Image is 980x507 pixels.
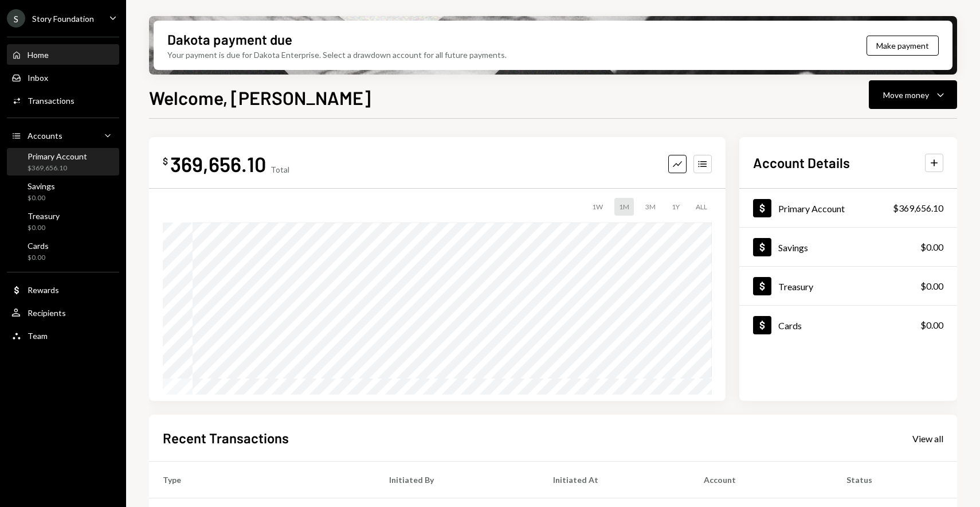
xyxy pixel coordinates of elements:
a: Accounts [7,125,119,146]
div: Treasury [28,211,60,221]
div: Your payment is due for Dakota Enterprise. Select a drawdown account for all future payments. [167,49,507,61]
div: 1M [614,198,634,216]
th: Account [690,462,833,498]
a: Inbox [7,67,119,88]
div: $0.00 [920,240,943,254]
div: Rewards [28,285,59,295]
div: Accounts [28,131,62,141]
a: Recipients [7,302,119,323]
button: Make payment [867,36,939,56]
div: Recipients [28,308,66,318]
div: View all [912,433,943,444]
div: ALL [691,198,712,216]
a: Team [7,325,119,346]
a: Primary Account$369,656.10 [739,189,957,227]
div: Inbox [28,73,48,83]
h2: Account Details [753,153,850,172]
div: $0.00 [920,279,943,293]
a: Home [7,44,119,65]
a: Primary Account$369,656.10 [7,148,119,175]
a: Cards$0.00 [7,237,119,265]
div: $0.00 [28,193,55,203]
a: View all [912,432,943,444]
h1: Welcome, [PERSON_NAME] [149,86,371,109]
div: Team [28,331,48,341]
th: Initiated At [539,462,690,498]
th: Initiated By [375,462,540,498]
a: Savings$0.00 [739,228,957,266]
div: $369,656.10 [28,163,87,173]
div: Savings [28,181,55,191]
div: Savings [778,242,808,253]
a: Rewards [7,279,119,300]
div: Primary Account [28,151,87,161]
div: $0.00 [28,223,60,233]
div: Transactions [28,96,75,106]
div: Cards [778,320,802,331]
div: 1W [587,198,607,216]
h2: Recent Transactions [163,428,289,447]
div: S [7,9,25,28]
div: Move money [883,89,929,101]
div: Total [271,165,289,174]
div: Primary Account [778,203,845,214]
button: Move money [869,80,957,109]
a: Treasury$0.00 [7,208,119,235]
div: Cards [28,241,49,251]
a: Transactions [7,90,119,111]
div: Dakota payment due [167,30,292,49]
div: 369,656.10 [170,151,266,177]
a: Cards$0.00 [739,306,957,344]
th: Type [149,462,375,498]
div: $0.00 [28,253,49,263]
div: 3M [641,198,660,216]
div: $0.00 [920,318,943,332]
div: Home [28,50,49,60]
div: $369,656.10 [893,201,943,215]
div: Treasury [778,281,813,292]
th: Status [833,462,957,498]
a: Savings$0.00 [7,178,119,205]
a: Treasury$0.00 [739,267,957,305]
div: 1Y [667,198,684,216]
div: $ [163,155,168,167]
div: Story Foundation [32,14,94,24]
